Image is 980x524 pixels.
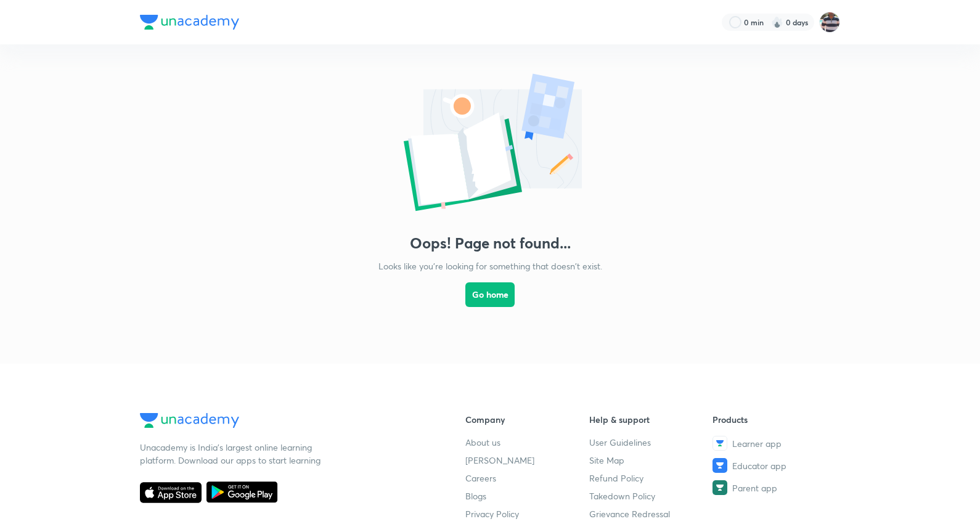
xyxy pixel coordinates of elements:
[465,282,515,307] button: Go home
[589,436,713,449] a: User Guidelines
[465,454,589,467] a: [PERSON_NAME]
[378,260,602,272] p: Looks like you're looking for something that doesn't exist.
[771,16,783,28] img: streak
[819,12,840,33] img: jugraj singh
[713,480,727,495] img: Parent app
[713,458,727,473] img: Educator app
[140,413,426,431] a: Company Logo
[713,458,836,473] a: Educator app
[140,413,239,428] img: Company Logo
[465,272,515,339] a: Go home
[589,489,713,502] a: Takedown Policy
[140,15,239,30] img: Company Logo
[140,441,325,467] p: Unacademy is India’s largest online learning platform. Download our apps to start learning
[589,472,713,485] a: Refund Policy
[732,437,782,450] span: Learner app
[732,481,777,494] span: Parent app
[713,480,836,495] a: Parent app
[465,472,589,485] a: Careers
[589,507,713,520] a: Grievance Redressal
[465,507,589,520] a: Privacy Policy
[589,413,713,426] h6: Help & support
[713,436,727,451] img: Learner app
[713,413,836,426] h6: Products
[465,472,496,485] span: Careers
[465,436,589,449] a: About us
[589,454,713,467] a: Site Map
[713,436,836,451] a: Learner app
[732,459,786,472] span: Educator app
[465,489,589,502] a: Blogs
[410,234,571,252] h3: Oops! Page not found...
[367,69,613,219] img: error
[465,413,589,426] h6: Company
